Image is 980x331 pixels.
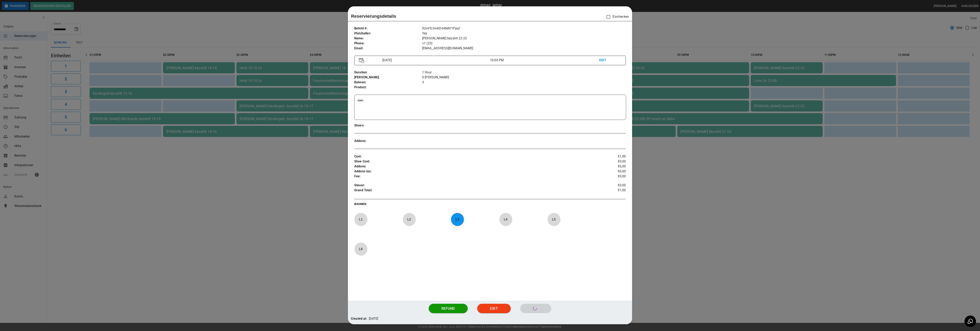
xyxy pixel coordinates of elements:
[581,154,626,159] p: €1,00
[354,41,422,46] p: Phone :
[354,154,581,159] p: Cost :
[354,31,422,36] p: Platzhalter :
[547,215,560,224] p: L 5
[354,26,422,31] p: Befehl # :
[422,36,626,41] p: [PERSON_NAME] bezahlt 22-23
[354,123,422,128] p: Shoes :
[422,31,626,36] p: Yes
[354,80,422,85] p: Bahnen :
[354,85,422,90] p: Product :
[351,316,367,321] p: Created at:
[581,164,626,169] p: €0,00
[581,174,626,179] p: €0,00
[354,174,581,179] p: Fee :
[490,58,599,63] p: 10:00 PM
[604,13,629,21] p: Einchecken
[354,188,581,194] p: Grand Total :
[354,159,581,164] p: Shoe Cost :
[381,58,490,63] p: [DATE]
[422,41,626,46] p: +1 (23)
[359,58,364,63] img: Vector
[422,26,626,31] p: 92oVfLVmKD64NAY1Ppq1
[354,215,367,224] p: L 1
[354,244,367,254] p: L 6
[354,46,422,51] p: Email :
[581,169,626,174] p: €0,00
[354,139,422,144] p: Addons :
[581,183,626,188] p: €0,00
[354,70,422,75] p: Duration :
[403,215,416,224] p: L 2
[422,70,626,75] p: 1 Hour
[451,215,464,224] p: L 3
[422,80,626,85] p: 3
[354,164,581,169] p: Addons :
[429,304,468,313] button: Refund
[354,202,626,208] p: BAHNEN
[422,75,626,80] p: 0 [PERSON_NAME]
[581,159,626,164] p: €0,00
[369,316,378,321] p: [DATE]
[581,188,626,194] p: €1,00
[477,304,511,313] button: Exit
[354,169,581,174] p: Addons tax :
[354,36,422,41] p: Name :
[499,215,512,224] p: L 4
[599,58,621,63] p: EDIT
[354,183,581,188] p: Steuer :
[351,13,396,19] p: Reservierungsdetails
[422,46,626,51] p: [EMAIL_ADDRESS][DOMAIN_NAME]
[354,75,422,80] p: [PERSON_NAME] :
